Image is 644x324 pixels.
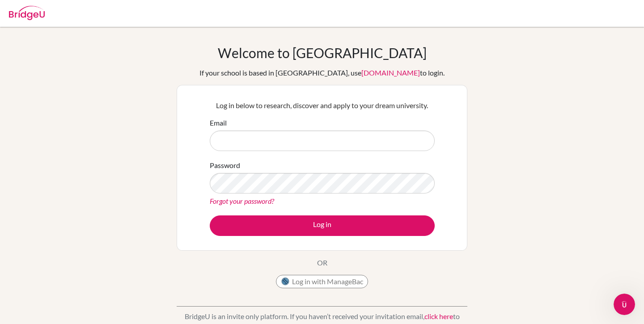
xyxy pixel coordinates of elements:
label: Password [210,160,240,171]
a: [DOMAIN_NAME] [361,68,420,77]
label: Email [210,118,227,128]
h1: Welcome to [GEOGRAPHIC_DATA] [218,45,427,61]
iframe: Intercom live chat [614,294,635,315]
p: Log in below to research, discover and apply to your dream university. [210,100,435,111]
button: Log in [210,215,435,236]
button: Log in with ManageBac [276,275,368,288]
a: Forgot your password? [210,197,274,205]
a: click here [424,312,453,320]
img: Bridge-U [9,6,45,20]
p: OR [317,257,327,268]
div: If your school is based in [GEOGRAPHIC_DATA], use to login. [199,67,445,78]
